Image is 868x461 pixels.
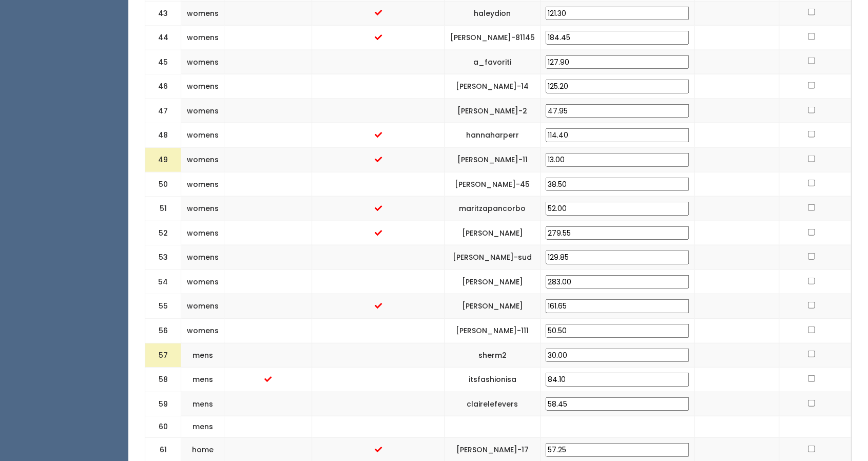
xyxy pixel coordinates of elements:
[445,148,541,172] td: [PERSON_NAME]-11
[145,416,181,438] td: 60
[181,245,224,270] td: womens
[145,74,181,99] td: 46
[181,368,224,392] td: mens
[145,294,181,319] td: 55
[445,294,541,319] td: [PERSON_NAME]
[445,392,541,416] td: clairelefevers
[445,99,541,123] td: [PERSON_NAME]-2
[145,343,181,368] td: 57
[445,245,541,270] td: [PERSON_NAME]-sud
[181,294,224,319] td: womens
[145,123,181,148] td: 48
[145,197,181,221] td: 51
[445,1,541,26] td: haleydion
[181,74,224,99] td: womens
[181,148,224,172] td: womens
[181,172,224,197] td: womens
[145,172,181,197] td: 50
[445,221,541,245] td: [PERSON_NAME]
[181,270,224,294] td: womens
[445,74,541,99] td: [PERSON_NAME]-14
[181,26,224,50] td: womens
[445,197,541,221] td: maritzapancorbo
[445,270,541,294] td: [PERSON_NAME]
[145,319,181,343] td: 56
[145,99,181,123] td: 47
[445,50,541,74] td: a_favoriti
[445,368,541,392] td: itsfashionisa
[181,392,224,416] td: mens
[445,172,541,197] td: [PERSON_NAME]-45
[145,368,181,392] td: 58
[145,270,181,294] td: 54
[181,221,224,245] td: womens
[445,123,541,148] td: hannaharperr
[181,99,224,123] td: womens
[445,343,541,368] td: sherm2
[145,392,181,416] td: 59
[181,1,224,26] td: womens
[181,416,224,438] td: mens
[145,1,181,26] td: 43
[181,319,224,343] td: womens
[145,50,181,74] td: 45
[445,26,541,50] td: [PERSON_NAME]-81145
[445,319,541,343] td: [PERSON_NAME]-111
[145,26,181,50] td: 44
[145,221,181,245] td: 52
[145,245,181,270] td: 53
[181,343,224,368] td: mens
[181,50,224,74] td: womens
[181,123,224,148] td: womens
[145,148,181,172] td: 49
[181,197,224,221] td: womens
